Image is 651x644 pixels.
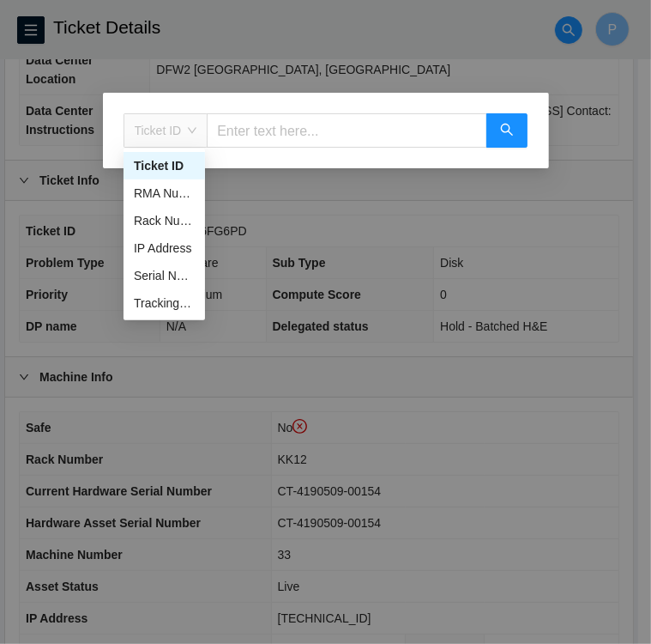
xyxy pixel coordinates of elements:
input: Enter text here... [207,113,486,148]
span: Ticket ID [135,118,197,143]
div: Serial Number [124,262,205,289]
div: Ticket ID [124,152,205,179]
div: Ticket ID [134,156,195,175]
div: Rack Number [124,207,205,234]
button: search [486,113,527,148]
div: Tracking Number [124,289,205,317]
span: search [500,123,514,139]
div: IP Address [134,239,195,258]
div: RMA Number [134,184,195,203]
div: Serial Number [134,266,195,285]
div: IP Address [124,234,205,262]
div: Tracking Number [134,294,195,313]
div: RMA Number [124,179,205,207]
div: Rack Number [134,211,195,230]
